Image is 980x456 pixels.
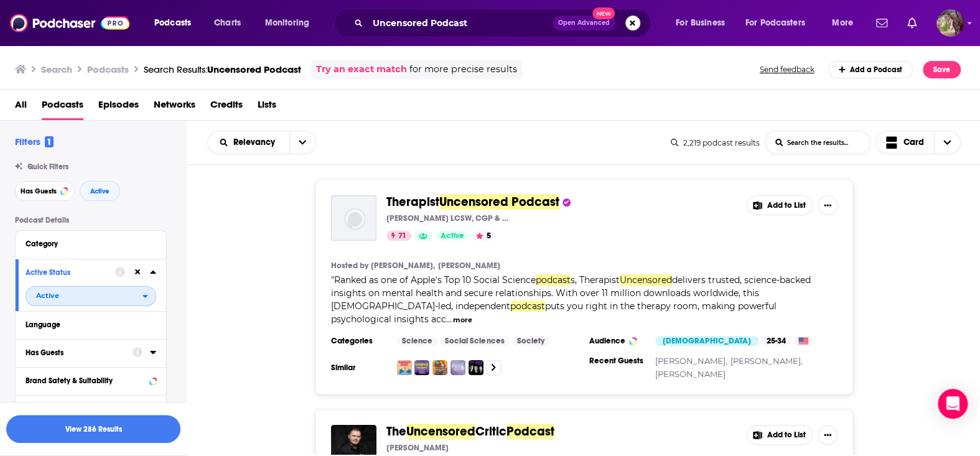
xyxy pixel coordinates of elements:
[207,63,301,75] span: Uncensored Podcast
[745,14,805,32] span: For Podcasters
[206,13,248,33] a: Charts
[655,369,726,379] a: [PERSON_NAME]
[506,424,554,439] span: Podcast
[397,336,437,346] a: Science
[10,11,129,35] img: Podchaser - Follow, Share and Rate Podcasts
[441,230,464,243] span: Active
[469,360,483,375] a: IFS Talks
[438,261,500,271] a: [PERSON_NAME]
[26,373,156,388] button: Brand Safety & Suitability
[512,336,549,346] a: Society
[98,95,139,120] a: Episodes
[331,195,376,241] a: Therapist Uncensored Podcast
[316,62,407,77] a: Try an exact match
[87,63,129,75] h3: Podcasts
[26,268,107,277] div: Active Status
[832,14,853,32] span: More
[536,274,571,286] span: podcast
[553,16,615,30] button: Open AdvancedNew
[41,63,72,75] h3: Search
[936,9,964,37] img: User Profile
[26,320,148,329] div: Language
[671,138,760,147] div: 2,219 podcast results
[334,274,536,286] span: Ranked as one of Apple's Top 10 Social Science
[26,286,156,306] h2: filter dropdown
[737,13,823,33] button: open menu
[26,236,156,251] button: Category
[592,7,615,19] span: New
[15,95,27,120] a: All
[923,61,961,78] button: Save
[667,13,740,33] button: open menu
[397,360,412,375] a: Therapy Chat
[331,261,368,271] h4: Hosted by
[331,336,387,346] h3: Categories
[207,131,316,154] h2: Choose List sort
[258,95,276,120] a: Lists
[15,181,75,201] button: Has Guests
[903,138,924,147] span: Card
[571,274,620,286] span: s, Therapist
[655,356,727,366] a: [PERSON_NAME],
[210,95,243,120] a: Credits
[386,425,554,439] a: TheUncensoredCriticPodcast
[475,424,506,439] span: Critic
[256,13,325,33] button: open menu
[761,336,790,346] div: 25-34
[439,194,559,210] span: Uncensored Podcast
[823,13,869,33] button: open menu
[26,348,124,357] div: Has Guests
[386,424,406,439] span: The
[450,360,465,375] img: Attachment Theory in Action
[871,12,892,34] a: Show notifications dropdown
[36,292,59,299] span: Active
[6,415,180,443] button: View 286 Results
[436,231,469,241] a: Active
[676,14,725,32] span: For Business
[90,188,110,195] span: Active
[472,231,495,241] button: 5
[818,195,838,215] button: Show More Button
[747,195,813,215] button: Add to List
[26,376,146,385] div: Brand Safety & Suitability
[371,261,435,271] a: [PERSON_NAME],
[409,62,517,77] span: for more precise results
[26,264,115,280] button: Active Status
[828,61,913,78] a: Add a Podcast
[589,336,645,346] h3: Audience
[386,194,439,210] span: Therapist
[15,216,167,225] p: Podcast Details
[289,131,315,154] button: open menu
[386,195,559,209] a: TherapistUncensored Podcast
[936,9,964,37] button: Show profile menu
[432,360,447,375] img: Counselor Toolbox Podcast with DocSnipes
[414,360,429,375] img: The Trauma Therapist
[406,424,475,439] span: Uncensored
[589,356,645,366] h3: Recent Guests
[331,274,811,312] span: delivers trusted, science-backed insights on mental health and secure relationships. With over 11...
[21,188,57,195] span: Has Guests
[146,13,207,33] button: open menu
[233,138,279,147] span: Relevancy
[26,240,148,248] div: Category
[26,401,156,416] button: Political SkewBeta
[42,95,83,120] a: Podcasts
[510,300,545,312] span: podcast
[208,138,289,147] button: open menu
[26,345,133,360] button: Has Guests
[875,131,961,154] button: Choose View
[144,63,301,75] a: Search Results:Uncensored Podcast
[558,20,610,26] span: Open Advanced
[331,274,811,325] span: "
[80,181,120,201] button: Active
[398,230,406,243] span: 71
[756,64,818,75] button: Send feedback
[386,231,411,241] a: 71
[440,336,509,346] a: Social Sciences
